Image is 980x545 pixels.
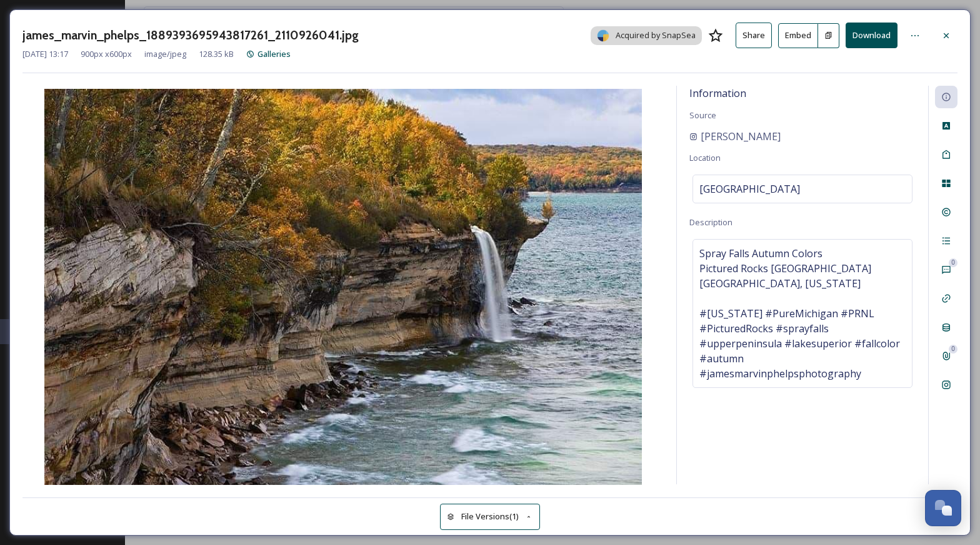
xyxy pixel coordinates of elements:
[22,48,68,60] span: [DATE] 13:17
[736,23,772,48] button: Share
[597,29,609,42] img: snapsea-logo.png
[689,86,746,100] span: Information
[925,490,961,526] button: Open Chat
[949,258,957,267] div: 0
[440,504,540,529] button: File Versions(1)
[22,26,359,44] h3: james_marvin_phelps_1889393695943817261_2110926041.jpg
[689,216,732,228] span: Description
[22,89,664,487] img: 174262e6-af55-e89d-aef3-93e3898b191b.jpg
[778,23,818,48] button: Embed
[699,181,800,196] span: [GEOGRAPHIC_DATA]
[144,48,186,60] span: image/jpeg
[689,110,716,121] span: Source
[616,29,696,41] span: Acquired by SnapSea
[199,48,234,60] span: 128.35 kB
[846,23,897,48] button: Download
[699,246,906,381] span: Spray Falls Autumn Colors Pictured Rocks [GEOGRAPHIC_DATA] [GEOGRAPHIC_DATA], [US_STATE] #[US_STA...
[949,345,957,354] div: 0
[689,129,781,144] a: [PERSON_NAME]
[689,152,721,163] span: Location
[257,48,291,59] span: Galleries
[701,129,781,144] span: [PERSON_NAME]
[81,48,132,60] span: 900 px x 600 px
